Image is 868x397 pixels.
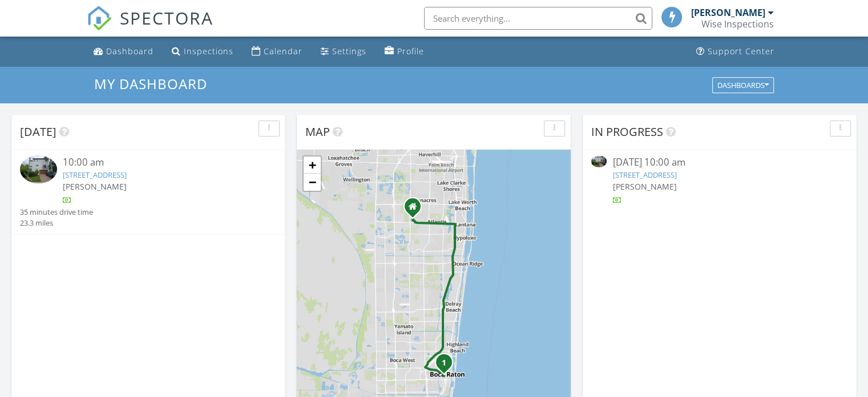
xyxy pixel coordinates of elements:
[20,155,277,228] a: 10:00 am [STREET_ADDRESS] [PERSON_NAME] 35 minutes drive time 23.3 miles
[20,124,56,139] span: [DATE]
[612,181,676,192] span: [PERSON_NAME]
[712,77,774,93] button: Dashboards
[591,124,663,139] span: In Progress
[692,41,779,62] a: Support Center
[63,170,127,180] a: [STREET_ADDRESS]
[247,41,307,62] a: Calendar
[184,46,233,57] div: Inspections
[332,46,366,57] div: Settings
[304,157,321,174] a: Zoom in
[106,46,154,57] div: Dashboard
[167,41,238,62] a: Inspections
[380,41,429,62] a: Profile
[20,218,93,228] div: 23.3 miles
[701,18,774,30] div: Wise Inspections
[304,174,321,191] a: Zoom out
[612,155,826,170] div: [DATE] 10:00 am
[89,41,158,62] a: Dashboard
[264,46,302,57] div: Calendar
[612,170,676,180] a: [STREET_ADDRESS]
[63,155,256,170] div: 10:00 am
[87,6,112,31] img: The Best Home Inspection Software - Spectora
[424,7,652,30] input: Search everything...
[442,359,446,367] i: 1
[397,46,424,57] div: Profile
[305,124,330,139] span: Map
[591,155,848,206] a: [DATE] 10:00 am [STREET_ADDRESS] [PERSON_NAME]
[63,181,127,192] span: [PERSON_NAME]
[20,155,57,183] img: 9358519%2Fcover_photos%2FZk5E6RvF9pttRLgHWyPT%2Fsmall.jpg
[717,81,769,89] div: Dashboards
[87,15,213,39] a: SPECTORA
[20,207,93,218] div: 35 minutes drive time
[691,7,765,18] div: [PERSON_NAME]
[120,6,213,30] span: SPECTORA
[591,155,607,167] img: 9358519%2Fcover_photos%2FZk5E6RvF9pttRLgHWyPT%2Fsmall.jpg
[444,362,451,369] div: 674 NW Library Commons Way, Boca Raton, FL 33432
[413,206,419,213] div: 5964 Westfall Rd , Lake Worth FL 33463
[316,41,371,62] a: Settings
[94,74,207,93] span: My Dashboard
[708,46,774,57] div: Support Center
